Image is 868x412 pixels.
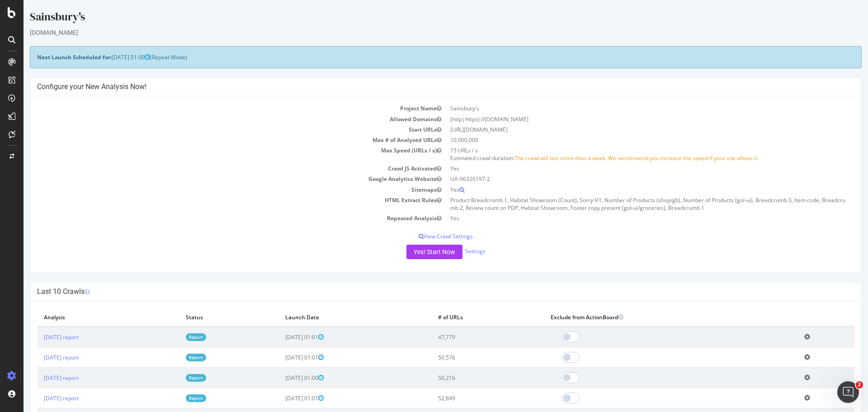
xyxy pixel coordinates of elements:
[408,368,520,388] td: 50,216
[383,245,439,259] button: Yes! Start Now
[14,145,422,163] td: Max Speed (URLs / s)
[422,174,831,184] td: UA-96326197-2
[856,381,863,388] span: 2
[14,287,831,296] h4: Last 10 Crawls
[14,124,422,135] td: Start URLs
[442,247,462,255] a: Settings
[14,103,422,114] td: Project Name
[837,381,859,403] iframe: Intercom live chat
[14,114,422,124] td: Allowed Domains
[14,185,422,195] td: Sitemaps
[14,174,422,184] td: Google Analytics Website
[422,163,831,174] td: Yes
[162,333,183,341] a: Report
[422,124,831,135] td: [URL][DOMAIN_NAME]
[162,394,183,402] a: Report
[20,354,55,361] a: [DATE] report
[14,82,831,91] h4: Configure your New Analysis Now!
[162,354,183,361] a: Report
[262,374,300,382] span: [DATE] 01:00
[14,53,88,61] strong: Next Launch Scheduled for:
[14,232,831,240] p: View Crawl Settings
[14,135,422,145] td: Max # of Analysed URLs
[6,9,838,28] div: Sainsbury's
[262,354,300,361] span: [DATE] 01:01
[6,28,838,37] div: [DOMAIN_NAME]
[422,185,831,195] td: Yes
[408,327,520,347] td: 47,779
[408,388,520,408] td: 52,849
[6,46,838,68] div: (Repeat Mode)
[14,195,422,213] td: HTML Extract Rules
[422,145,831,163] td: 15 URLs / s Estimated crawl duration:
[422,103,831,114] td: Sainsbury's
[520,308,774,327] th: Exclude from ActionBoard
[408,347,520,368] td: 50,576
[262,394,300,402] span: [DATE] 01:01
[422,135,831,145] td: 10,000,000
[14,213,422,223] td: Repeated Analysis
[408,308,520,327] th: # of URLs
[422,195,831,213] td: Product Breadcrumb 1, Habitat Showroom (Count), Sorry H1, Number of Products (shop/gb), Number of...
[491,154,735,162] span: The crawl will last more than a week. We recommend you increase the speed if your site allows it.
[262,333,300,341] span: [DATE] 01:01
[14,163,422,174] td: Crawl JS Activated
[20,374,55,382] a: [DATE] report
[156,308,255,327] th: Status
[422,114,831,124] td: (http|https)://[DOMAIN_NAME]
[162,374,183,382] a: Report
[20,333,55,341] a: [DATE] report
[20,394,55,402] a: [DATE] report
[255,308,408,327] th: Launch Date
[88,53,127,61] span: [DATE] 01:00
[14,308,156,327] th: Analysis
[422,213,831,223] td: Yes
